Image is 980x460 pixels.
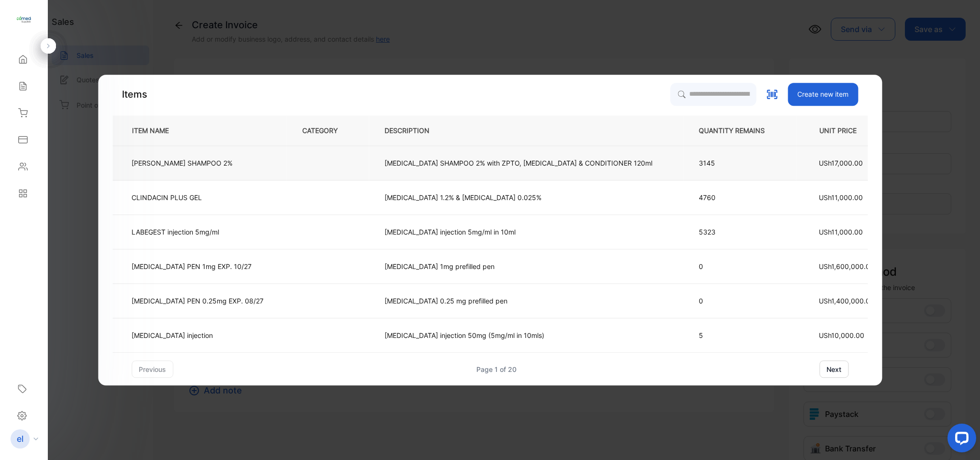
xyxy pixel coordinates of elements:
p: [PERSON_NAME] SHAMPOO 2% [132,158,232,168]
p: ITEM NAME [128,125,184,135]
img: logo [17,12,31,27]
button: previous [132,360,173,378]
p: Items [122,87,147,101]
iframe: LiveChat chat widget [940,420,980,460]
p: QUANTITY REMAINS [699,125,780,135]
p: 4760 [699,192,780,202]
p: el [17,433,23,445]
span: USh1,400,000.00 [819,297,874,305]
p: 0 [699,261,780,271]
p: CLINDACIN PLUS GEL [132,192,202,202]
p: CATEGORY [302,125,353,135]
span: USh11,000.00 [819,228,863,236]
button: next [819,360,848,378]
p: [MEDICAL_DATA] PEN 0.25mg EXP. 08/27 [132,296,264,306]
p: 5 [699,330,780,340]
div: Page 1 of 20 [476,364,517,374]
p: [MEDICAL_DATA] 0.25 mg prefilled pen [385,296,507,306]
p: [MEDICAL_DATA] 1mg prefilled pen [385,261,495,271]
p: 0 [699,296,780,306]
p: [MEDICAL_DATA] PEN 1mg EXP. 10/27 [132,261,252,271]
p: 5323 [699,227,780,237]
p: UNIT PRICE [812,125,897,135]
p: LABEGEST injection 5mg/ml [132,227,219,237]
span: USh17,000.00 [819,159,863,167]
p: [MEDICAL_DATA] SHAMPOO 2% with ZPTO, [MEDICAL_DATA] & CONDITIONER 120ml [385,158,652,168]
p: [MEDICAL_DATA] injection [132,330,213,340]
button: Create new item [788,83,858,106]
span: USh10,000.00 [819,331,864,339]
p: 3145 [699,158,780,168]
p: [MEDICAL_DATA] injection 5mg/ml in 10ml [385,227,516,237]
p: [MEDICAL_DATA] injection 50mg (5mg/ml in 10mls) [385,330,544,340]
span: USh1,600,000.00 [819,262,874,270]
p: DESCRIPTION [385,125,445,135]
span: USh11,000.00 [819,193,863,202]
p: [MEDICAL_DATA] 1.2% & [MEDICAL_DATA] 0.025% [385,192,541,202]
